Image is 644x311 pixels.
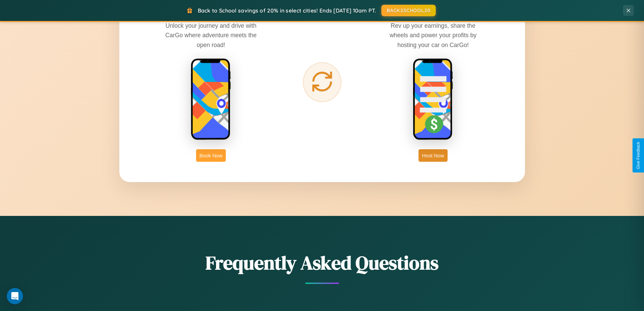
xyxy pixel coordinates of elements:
button: Host Now [419,149,447,162]
button: BACK2SCHOOL20 [381,5,436,16]
p: Rev up your earnings, share the wheels and power your profits by hosting your car on CarGo! [382,21,484,49]
img: host phone [413,58,453,141]
div: Give Feedback [636,142,641,169]
button: Book Now [196,149,226,162]
p: Unlock your journey and drive with CarGo where adventure meets the open road! [160,21,262,49]
div: Open Intercom Messenger [7,288,23,304]
span: Back to School savings of 20% in select cities! Ends [DATE] 10am PT. [198,7,376,14]
h2: Frequently Asked Questions [119,250,525,276]
img: rent phone [191,58,231,141]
